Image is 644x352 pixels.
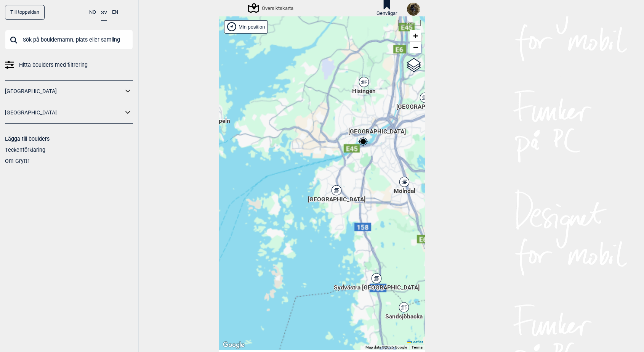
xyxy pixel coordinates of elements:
a: Leaflet [407,340,423,344]
span: Hitta boulders med filtrering [19,59,88,71]
a: Open this area in Google Maps (opens a new window) [221,340,246,350]
img: Google [221,340,246,350]
button: SV [101,5,107,21]
a: Zoom in [410,30,421,42]
div: Sydvästra [GEOGRAPHIC_DATA] [374,276,379,281]
div: Översiktskarta [249,3,293,13]
a: Hitta boulders med filtrering [5,59,133,71]
a: Terms [412,345,423,349]
a: [GEOGRAPHIC_DATA] [5,107,123,118]
a: Layers [407,57,421,74]
input: Sök på bouldernamn, plats eller samling [5,30,133,50]
a: [GEOGRAPHIC_DATA] [5,86,123,97]
a: Zoom out [410,42,421,53]
button: EN [112,5,118,20]
a: Om Gryttr [5,158,29,164]
div: Hisingen [362,80,366,84]
a: Lägga till boulders [5,136,50,142]
div: 5 km [398,20,421,26]
button: NO [89,5,96,20]
div: [GEOGRAPHIC_DATA] [334,188,339,193]
div: [GEOGRAPHIC_DATA] [375,120,379,125]
span: − [413,42,418,52]
span: Map data ©2025 Google [365,345,407,349]
div: Mölndal [402,180,407,184]
div: [GEOGRAPHIC_DATA] [423,95,427,100]
div: Vis min position [224,20,268,34]
div: Sandsjöbacka [402,305,406,310]
img: Falling [407,3,420,16]
a: Till toppsidan [5,5,45,20]
a: Teckenförklaring [5,147,45,153]
span: + [413,31,418,40]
